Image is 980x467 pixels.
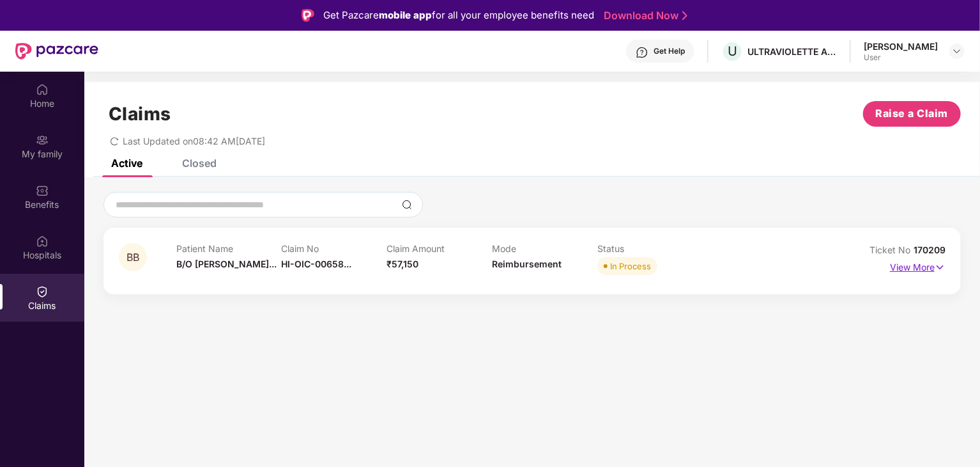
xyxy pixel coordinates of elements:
img: svg+xml;base64,PHN2ZyBpZD0iRHJvcGRvd24tMzJ4MzIiIHhtbG5zPSJodHRwOi8vd3d3LnczLm9yZy8yMDAwL3N2ZyIgd2... [952,46,962,56]
button: Raise a Claim [863,101,961,127]
img: svg+xml;base64,PHN2ZyBpZD0iSG9tZSIgeG1sbnM9Imh0dHA6Ly93d3cudzMub3JnLzIwMDAvc3ZnIiB3aWR0aD0iMjAiIG... [36,83,49,96]
p: View More [890,257,946,274]
img: Stroke [682,9,687,22]
p: Claim Amount [387,243,492,254]
img: svg+xml;base64,PHN2ZyB3aWR0aD0iMjAiIGhlaWdodD0iMjAiIHZpZXdCb3g9IjAgMCAyMCAyMCIgZmlsbD0ibm9uZSIgeG... [36,134,49,146]
div: Get Help [654,46,685,56]
div: Active [111,157,142,170]
div: In Process [610,260,651,273]
h1: Claims [109,103,171,125]
strong: mobile app [379,9,432,21]
img: svg+xml;base64,PHN2ZyBpZD0iSG9zcGl0YWxzIiB4bWxucz0iaHR0cDovL3d3dy53My5vcmcvMjAwMC9zdmciIHdpZHRoPS... [36,235,49,248]
span: 170209 [914,244,946,255]
span: Last Updated on 08:42 AM[DATE] [123,136,265,146]
img: svg+xml;base64,PHN2ZyBpZD0iQmVuZWZpdHMiIHhtbG5zPSJodHRwOi8vd3d3LnczLm9yZy8yMDAwL3N2ZyIgd2lkdGg9Ij... [36,184,49,197]
p: Claim No [282,243,387,254]
div: Get Pazcare for all your employee benefits need [323,8,594,23]
span: U [728,44,737,59]
div: ULTRAVIOLETTE AUTOMOTIVE PRIVATE LIMITED [747,45,837,58]
img: svg+xml;base64,PHN2ZyBpZD0iU2VhcmNoLTMyeDMyIiB4bWxucz0iaHR0cDovL3d3dy53My5vcmcvMjAwMC9zdmciIHdpZH... [402,200,412,210]
p: Status [597,243,703,254]
img: svg+xml;base64,PHN2ZyB4bWxucz0iaHR0cDovL3d3dy53My5vcmcvMjAwMC9zdmciIHdpZHRoPSIxNyIgaGVpZ2h0PSIxNy... [935,260,946,274]
p: Patient Name [176,243,282,254]
img: svg+xml;base64,PHN2ZyBpZD0iSGVscC0zMngzMiIgeG1sbnM9Imh0dHA6Ly93d3cudzMub3JnLzIwMDAvc3ZnIiB3aWR0aD... [636,46,648,59]
div: [PERSON_NAME] [864,40,938,52]
img: svg+xml;base64,PHN2ZyBpZD0iQ2xhaW0iIHhtbG5zPSJodHRwOi8vd3d3LnczLm9yZy8yMDAwL3N2ZyIgd2lkdGg9IjIwIi... [36,285,49,298]
div: Closed [182,157,217,170]
img: New Pazcare Logo [15,43,98,59]
span: ₹57,150 [387,258,418,269]
a: Download Now [604,9,684,22]
p: Mode [492,243,597,254]
span: Ticket No [869,244,914,255]
span: B/O [PERSON_NAME]... [176,258,277,269]
span: Raise a Claim [876,106,949,122]
span: redo [110,136,119,146]
div: User [864,52,938,63]
span: HI-OIC-00658... [282,258,352,269]
img: Logo [302,9,314,22]
span: BB [126,252,139,263]
span: Reimbursement [492,258,562,269]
